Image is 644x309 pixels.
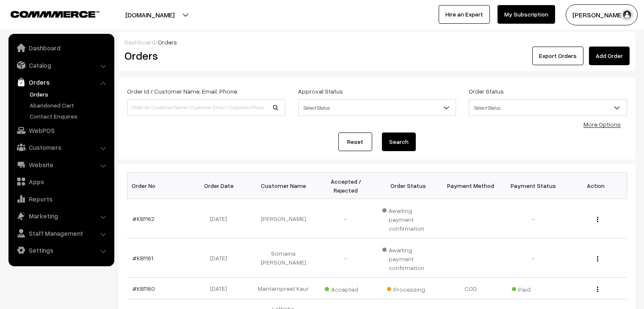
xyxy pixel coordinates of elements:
h2: Orders [124,49,285,62]
a: Orders [28,90,111,99]
th: Customer Name [252,173,315,199]
td: COD [439,278,502,299]
span: Awaiting payment confirmation [382,243,435,272]
th: Accepted / Rejected [315,173,377,199]
td: [DATE] [190,238,252,278]
a: Orders [11,74,111,90]
th: Order Date [190,173,252,199]
a: Hire an Expert [439,5,490,24]
a: COMMMERCE [11,8,85,19]
label: Order Id / Customer Name, Email, Phone [127,87,237,96]
a: Settings [11,243,111,258]
td: - [315,199,377,238]
button: [DOMAIN_NAME] [96,4,204,25]
span: Select Status [298,99,456,116]
a: Reset [338,132,372,151]
td: [PERSON_NAME] [252,199,315,238]
td: Somaina [PERSON_NAME] [252,238,315,278]
td: [DATE] [190,278,252,299]
a: Marketing [11,208,111,223]
a: Dashboard [124,39,155,46]
a: Staff Management [11,226,111,241]
a: Customers [11,140,111,155]
span: Accepted [325,283,367,294]
td: [DATE] [190,199,252,238]
img: Menu [597,217,598,222]
a: Abandoned Cart [28,101,111,110]
button: Export Orders [532,47,583,65]
span: Select Status [299,100,456,115]
th: Order Status [377,173,440,199]
a: Website [11,157,111,172]
button: Search [382,132,416,151]
span: Processing [387,283,429,294]
label: Approval Status [298,87,343,96]
td: - [502,238,565,278]
span: Select Status [469,100,627,115]
img: Menu [597,256,598,262]
a: Contact Enquires [28,112,111,121]
a: My Subscription [498,5,555,24]
a: More Options [583,121,621,128]
td: - [315,238,377,278]
a: Add Order [589,47,630,65]
a: Apps [11,174,111,189]
label: Order Status [469,87,504,96]
td: - [502,199,565,238]
a: WebPOS [11,123,111,138]
th: Payment Status [502,173,565,199]
a: #KB1161 [133,254,153,262]
th: Action [564,173,627,199]
a: Dashboard [11,40,111,55]
img: user [621,8,633,21]
th: Payment Method [439,173,502,199]
div: / [124,38,630,47]
th: Order No [127,173,190,199]
span: Paid [512,283,554,294]
a: Catalog [11,58,111,73]
a: Reports [11,191,111,207]
input: Order Id / Customer Name / Customer Email / Customer Phone [127,99,285,116]
td: Mantarnpreet Kaur [252,278,315,299]
img: Menu [597,287,598,292]
img: COMMMERCE [11,11,100,17]
span: Select Status [469,99,627,116]
button: [PERSON_NAME]… [566,4,638,25]
span: Orders [158,39,177,46]
a: #KB1162 [133,215,155,222]
a: #KB1160 [133,285,155,292]
span: Awaiting payment confirmation [382,204,435,233]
